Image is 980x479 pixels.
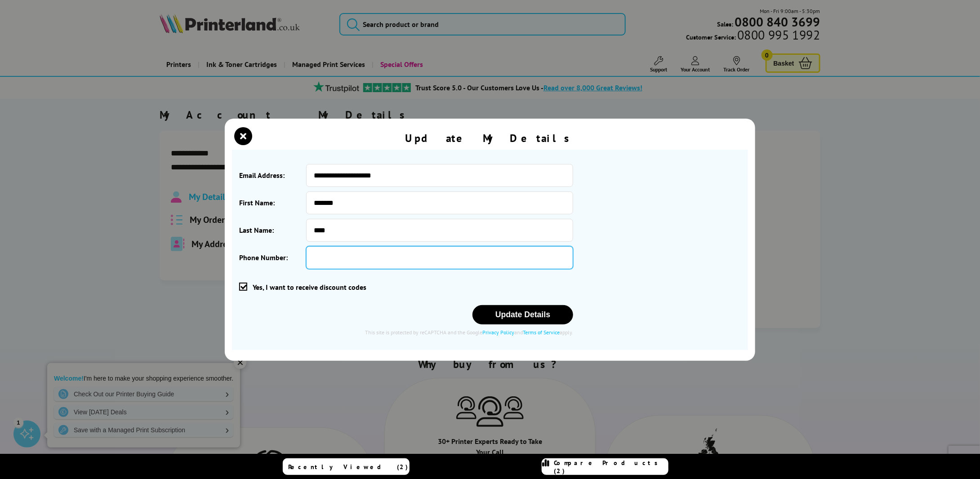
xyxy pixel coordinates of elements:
[239,329,573,336] div: This site is protected by reCAPTCHA and the Google and apply.
[239,246,306,269] label: Phone Number:
[239,191,306,214] label: First Name:
[253,283,366,292] span: Yes, I want to receive discount codes
[236,129,250,143] button: close modal
[472,305,573,324] button: Update Details
[554,459,668,475] span: Compare Products (2)
[523,329,560,336] a: Terms of Service
[283,458,410,475] a: Recently Viewed (2)
[239,219,306,242] label: Last Name:
[405,131,575,145] div: Update My Details
[482,329,514,336] a: Privacy Policy
[542,458,668,475] a: Compare Products (2)
[289,463,409,471] span: Recently Viewed (2)
[239,164,306,187] label: Email Address:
